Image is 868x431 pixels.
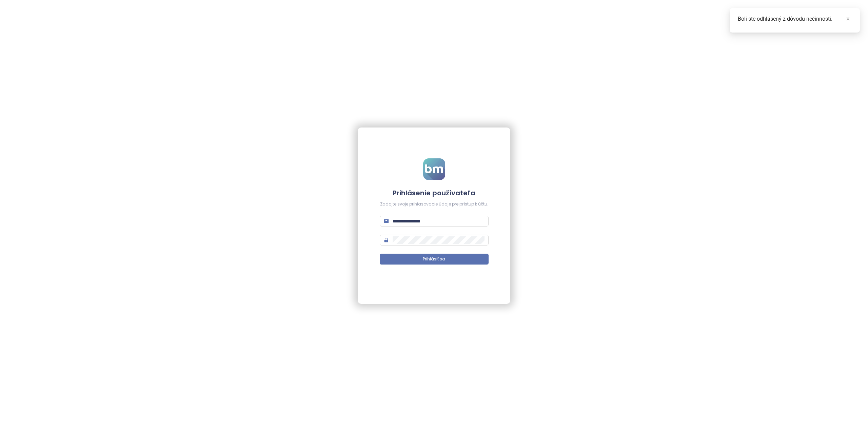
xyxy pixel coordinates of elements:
[384,238,389,242] span: lock
[738,15,852,23] div: Boli ste odhlásený z dôvodu nečinnosti.
[384,219,389,223] span: mail
[423,158,445,180] img: logo
[380,201,489,208] div: Zadajte svoje prihlasovacie údaje pre prístup k účtu.
[380,254,489,265] button: Prihlásiť sa
[846,16,850,21] span: close
[380,188,489,198] h4: Prihlásenie používateľa
[423,256,445,262] span: Prihlásiť sa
